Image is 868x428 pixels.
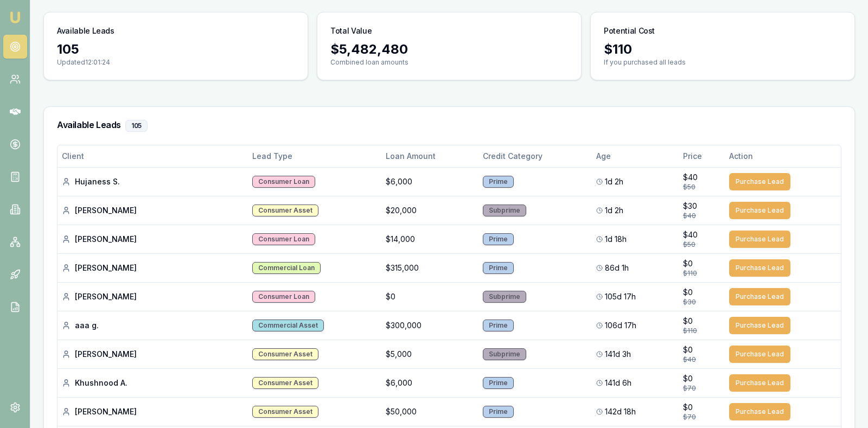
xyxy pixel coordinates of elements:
th: Age [592,145,679,167]
div: $50 [683,183,720,191]
div: $40 [683,212,720,220]
div: [PERSON_NAME] [62,205,244,216]
button: Purchase Lead [729,202,790,219]
td: $6,000 [381,167,478,196]
div: $110 [683,269,720,278]
div: $110 [683,327,720,335]
h3: Available Leads [57,120,841,132]
div: [PERSON_NAME] [62,406,244,417]
div: Khushnood A. [62,378,244,388]
div: [PERSON_NAME] [62,291,244,302]
span: 1d 18h [605,234,627,245]
button: Purchase Lead [729,403,790,420]
td: $20,000 [381,196,478,225]
span: $40 [683,229,698,240]
h3: Total Value [330,25,372,36]
p: Combined loan amounts [330,58,568,67]
div: 105 [125,120,148,132]
img: emu-icon-u.png [9,11,22,24]
p: If you purchased all leads [604,58,841,67]
div: $70 [683,413,720,421]
td: $50,000 [381,397,478,426]
div: $30 [683,298,720,306]
td: $14,000 [381,225,478,253]
button: Purchase Lead [729,259,790,277]
div: Subprime [483,291,526,303]
span: $0 [683,258,693,269]
div: Consumer Loan [252,291,315,303]
div: $50 [683,240,720,249]
span: 106d 17h [605,320,636,331]
span: 1d 2h [605,205,623,216]
td: $300,000 [381,311,478,340]
span: 141d 3h [605,349,631,360]
div: Prime [483,176,514,188]
button: Purchase Lead [729,374,790,392]
th: Loan Amount [381,145,478,167]
span: $0 [683,316,693,327]
span: $40 [683,172,698,183]
th: Lead Type [248,145,381,167]
span: 142d 18h [605,406,636,417]
div: $ 5,482,480 [330,41,568,58]
span: 86d 1h [605,263,629,273]
div: Commercial Asset [252,320,324,331]
span: $0 [683,402,693,413]
div: Prime [483,406,514,418]
th: Credit Category [478,145,592,167]
span: 141d 6h [605,378,631,388]
div: $40 [683,355,720,364]
div: Prime [483,233,514,245]
th: Price [679,145,725,167]
td: $315,000 [381,253,478,282]
p: Updated 12:01:24 [57,58,295,67]
div: Hujaness S. [62,176,244,187]
div: Consumer Loan [252,233,315,245]
div: [PERSON_NAME] [62,234,244,245]
div: Consumer Asset [252,406,318,418]
th: Action [725,145,841,167]
span: $0 [683,344,693,355]
td: $5,000 [381,340,478,368]
button: Purchase Lead [729,317,790,334]
span: $30 [683,201,697,212]
div: Consumer Asset [252,205,318,216]
div: Commercial Loan [252,262,321,274]
div: Subprime [483,348,526,360]
div: Consumer Asset [252,348,318,360]
td: $0 [381,282,478,311]
div: aaa g. [62,320,244,331]
span: $0 [683,287,693,298]
div: Prime [483,262,514,274]
span: $0 [683,373,693,384]
button: Purchase Lead [729,173,790,190]
span: 1d 2h [605,176,623,187]
div: Consumer Loan [252,176,315,188]
div: $ 110 [604,41,841,58]
h3: Available Leads [57,25,114,36]
button: Purchase Lead [729,231,790,248]
span: 105d 17h [605,291,636,302]
td: $6,000 [381,368,478,397]
div: Prime [483,320,514,331]
button: Purchase Lead [729,346,790,363]
div: Consumer Asset [252,377,318,389]
th: Client [58,145,248,167]
div: [PERSON_NAME] [62,349,244,360]
div: $70 [683,384,720,393]
button: Purchase Lead [729,288,790,305]
div: 105 [57,41,295,58]
div: Subprime [483,205,526,216]
div: Prime [483,377,514,389]
div: [PERSON_NAME] [62,263,244,273]
h3: Potential Cost [604,25,655,36]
